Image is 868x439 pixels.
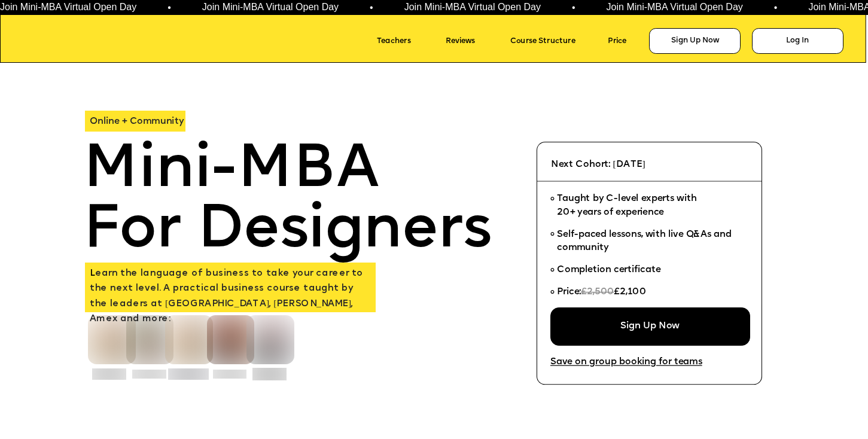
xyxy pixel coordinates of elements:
[90,117,184,126] span: Online + Community
[766,3,769,13] span: •
[446,33,492,50] a: Reviews
[90,269,95,278] span: L
[159,3,163,13] span: •
[581,288,614,297] span: £2,500
[361,3,365,13] span: •
[377,33,431,50] a: Teachers
[557,288,581,297] span: Price:
[83,141,379,202] span: Mini-MBA
[557,230,734,252] span: Self-paced lessons, with live Q&As and community
[557,266,660,275] span: Completion certificate
[510,33,599,50] a: Course Structure
[564,3,567,13] span: •
[90,269,366,324] span: earn the language of business to take your career to the next level. A practical business course ...
[614,288,646,297] span: £2,100
[557,194,697,217] span: Taught by C-level experts with 20+ years of experience
[83,202,492,262] span: For Designers
[551,160,645,169] span: Next Cohort: [DATE]
[608,33,642,50] a: Price
[550,354,727,372] a: Save on group booking for teams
